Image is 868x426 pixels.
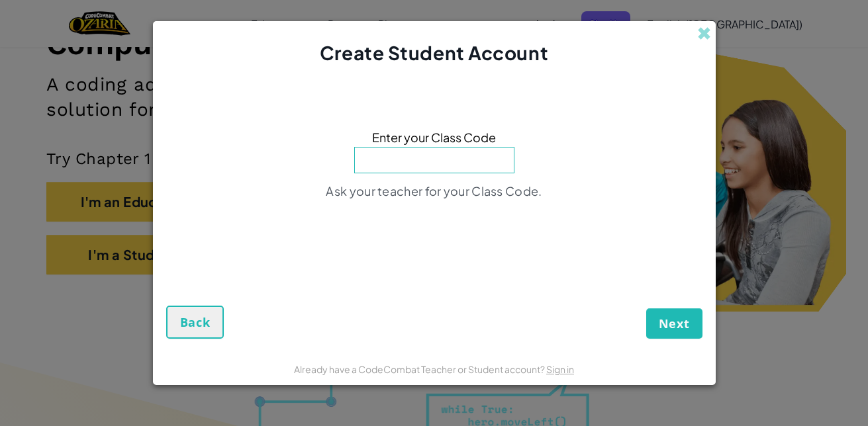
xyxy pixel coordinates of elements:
span: Already have a CodeCombat Teacher or Student account? [294,363,546,375]
span: Back [180,314,211,330]
button: Next [646,308,702,339]
span: Enter your Class Code [372,128,496,147]
span: Ask your teacher for your Class Code. [326,183,542,198]
button: Back [166,306,224,339]
a: Sign in [546,363,574,375]
span: Next [659,316,690,331]
span: Create Student Account [320,41,548,64]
